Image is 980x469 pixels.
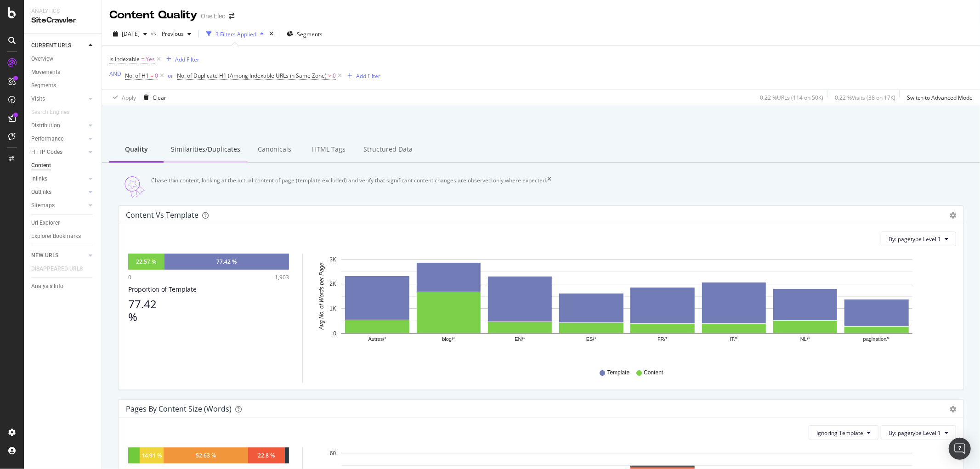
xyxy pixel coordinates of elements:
text: Avg No. of Words per Page [318,263,325,330]
div: Analytics [31,7,94,15]
button: Segments [283,27,326,41]
span: 0 [333,69,336,82]
button: 3 Filters Applied [203,27,267,41]
span: By: pagetype Level 1 [889,235,941,243]
div: Add Filter [175,56,199,63]
div: CURRENT URLS [31,41,71,51]
div: Structured Data [356,137,420,163]
span: Is Indexable [109,55,140,63]
a: Segments [31,81,95,90]
div: arrow-right-arrow-left [229,13,234,19]
div: Apply [122,94,136,102]
div: 3 Filters Applied [215,30,256,38]
a: Sitemaps [31,201,86,210]
div: Inlinks [31,174,47,184]
span: Ignoring Template [816,429,863,437]
div: AND [109,70,121,78]
a: NEW URLS [31,251,86,260]
span: 2025 Sep. 26th [122,30,140,38]
button: Previous [158,27,195,41]
span: By: pagetype Level 1 [889,429,941,437]
div: Quality [109,137,164,163]
div: 77.42 % [216,258,237,266]
div: Switch to Advanced Mode [907,94,973,102]
button: By: pagetype Level 1 [881,232,956,246]
div: Content vs Template [126,210,198,220]
div: Visits [31,94,45,104]
a: Performance [31,134,86,144]
span: Template [607,369,630,377]
text: pagination/* [863,337,890,342]
div: 14.91 % [142,452,162,459]
button: Clear [140,90,166,105]
span: 0 [155,69,158,82]
a: Distribution [31,121,86,130]
button: [DATE] [109,27,151,41]
div: Content Quality [109,7,197,23]
a: Analysis Info [31,282,95,291]
div: Overview [31,54,53,64]
span: = [141,55,144,63]
div: 1,903 [275,273,289,281]
button: AND [109,69,121,78]
div: Distribution [31,121,60,130]
div: Segments [31,81,56,90]
button: Apply [109,90,136,105]
img: Quality [118,176,151,198]
svg: A chart. [314,254,948,360]
div: Canonicals [248,137,302,163]
text: 60 [330,450,336,457]
span: Yes [146,53,155,66]
div: SiteCrawler [31,15,94,26]
div: Add Filter [356,72,380,80]
a: Url Explorer [31,218,95,228]
button: Add Filter [344,70,380,81]
span: Segments [297,30,323,38]
span: = [150,72,153,79]
div: or [168,72,173,79]
div: gear [950,212,956,219]
div: Open Intercom Messenger [949,438,971,460]
text: blog/* [442,337,455,342]
span: vs [151,29,158,37]
div: One Elec [201,11,225,21]
div: Chase thin content, looking at the actual content of page (template excluded) and verify that sig... [151,176,547,198]
div: Search Engines [31,107,69,117]
div: HTTP Codes [31,147,62,157]
div: NEW URLS [31,251,58,260]
button: Switch to Advanced Mode [903,90,973,105]
div: Pages by Content Size (Words) [126,404,232,413]
span: > [328,72,331,79]
text: 1K [329,305,336,312]
text: 3K [329,256,336,263]
div: Performance [31,134,63,144]
button: Ignoring Template [809,425,878,440]
div: Movements [31,68,60,77]
a: Outlinks [31,187,86,197]
div: 77.42 % [128,298,157,323]
a: CURRENT URLS [31,41,86,51]
a: Explorer Bookmarks [31,232,95,241]
text: 0 [333,330,336,337]
span: Content [644,369,663,377]
div: Explorer Bookmarks [31,232,81,241]
div: 0.22 % Visits ( 38 on 17K ) [835,94,895,102]
span: Previous [158,30,184,38]
div: Analysis Info [31,282,63,291]
div: 0.22 % URLs ( 114 on 50K ) [760,94,823,102]
a: Search Engines [31,107,79,117]
div: Sitemaps [31,201,55,210]
div: DISAPPEARED URLS [31,264,83,274]
button: By: pagetype Level 1 [881,425,956,440]
div: 22.57 % [136,258,157,266]
text: 2K [329,281,336,288]
div: Url Explorer [31,218,60,228]
div: times [267,29,275,39]
a: Overview [31,54,95,64]
a: DISAPPEARED URLS [31,264,92,274]
span: No. of Duplicate H1 (Among Indexable URLs in Same Zone) [177,72,327,79]
a: HTTP Codes [31,147,86,157]
div: 52.63 % [196,452,216,459]
div: Proportion of Template [128,285,289,294]
div: gear [950,406,956,412]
